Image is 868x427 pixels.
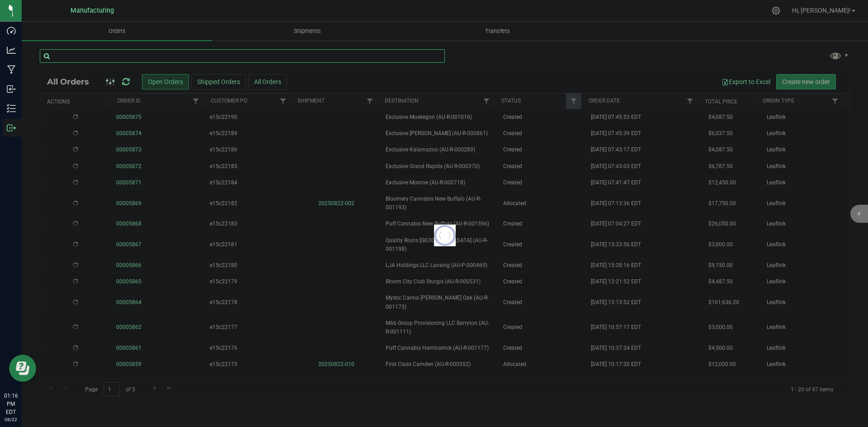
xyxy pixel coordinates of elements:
[792,7,851,14] span: Hi, [PERSON_NAME]!
[40,49,445,63] input: Search Order ID, Destination, Customer PO...
[22,22,212,41] a: Orders
[7,26,16,35] inline-svg: Dashboard
[4,416,18,423] p: 08/22
[71,7,114,14] span: Manufacturing
[9,355,36,382] iframe: Resource center
[212,22,402,41] a: Shipments
[282,27,333,35] span: Shipments
[7,84,16,94] inline-svg: Inbound
[7,104,16,113] inline-svg: Inventory
[7,65,16,74] inline-svg: Manufacturing
[473,27,522,35] span: Transfers
[7,46,16,55] inline-svg: Analytics
[402,22,593,41] a: Transfers
[4,392,18,416] p: 01:16 PM EDT
[770,6,782,15] div: Manage settings
[7,123,16,132] inline-svg: Outbound
[96,27,138,35] span: Orders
